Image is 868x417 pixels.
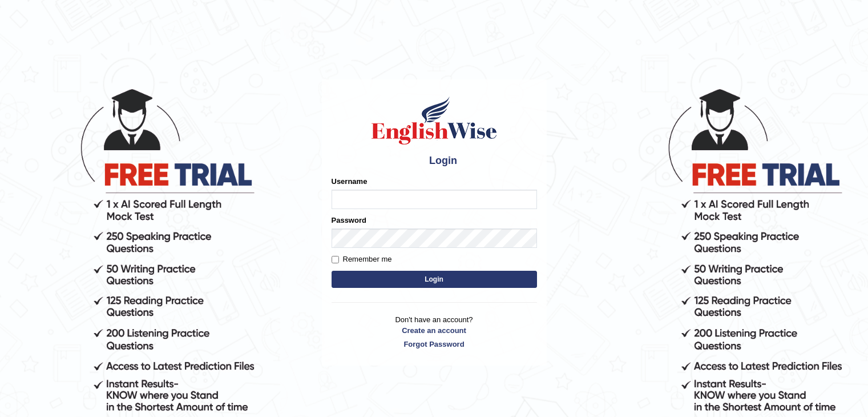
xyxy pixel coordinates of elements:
label: Username [332,176,368,187]
a: Forgot Password [332,339,537,350]
button: Login [332,271,537,288]
label: Password [332,215,366,226]
h4: Login [332,152,537,170]
a: Create an account [332,325,537,336]
input: Remember me [332,256,339,263]
label: Remember me [332,254,392,265]
img: Logo of English Wise sign in for intelligent practice with AI [369,95,499,146]
p: Don't have an account? [332,314,537,350]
